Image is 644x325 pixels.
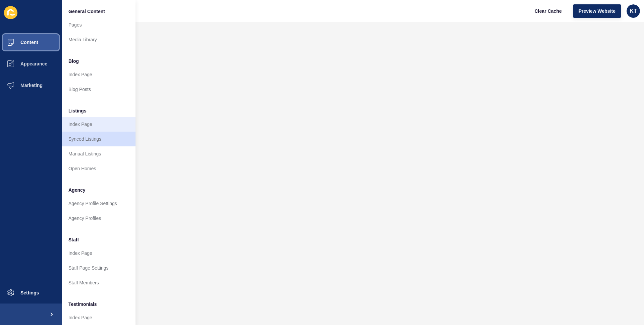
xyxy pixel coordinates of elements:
button: Clear Cache [529,4,568,18]
a: Index Page [62,310,136,325]
a: Blog Posts [62,82,136,97]
span: Staff [68,236,79,243]
button: Preview Website [573,4,621,18]
a: Media Library [62,32,136,47]
span: Clear Cache [535,8,562,14]
a: Index Page [62,67,136,82]
span: Listings [68,107,87,114]
span: Testimonials [68,301,97,308]
span: Preview Website [579,8,615,14]
a: Agency Profiles [62,211,136,226]
a: Manual Listings [62,146,136,161]
span: Agency [68,187,86,193]
span: KT [630,8,637,14]
a: Agency Profile Settings [62,196,136,211]
a: Staff Members [62,275,136,290]
span: Blog [68,58,79,64]
a: Index Page [62,246,136,261]
a: Staff Page Settings [62,261,136,275]
a: Synced Listings [62,132,136,146]
span: General Content [68,8,105,15]
a: Open Homes [62,161,136,176]
a: Pages [62,17,136,32]
a: Index Page [62,117,136,132]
